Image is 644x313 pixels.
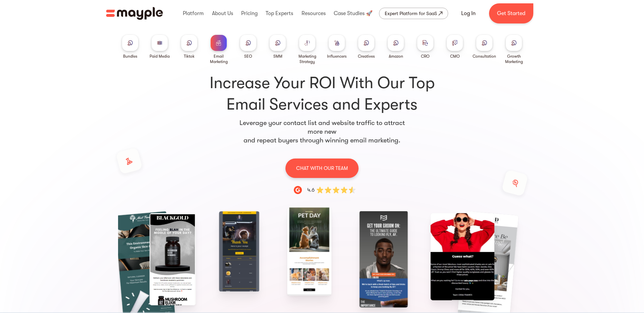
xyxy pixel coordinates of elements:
[205,72,439,115] h1: Increase Your ROI With Our Top Email Services and Experts
[385,9,437,17] div: Expert Platform for SaaS
[307,186,315,194] div: 4.6
[239,3,259,24] div: Pricing
[106,7,163,20] a: home
[389,54,403,59] div: Amazon
[233,119,411,145] p: Leverage your contact list and website traffic to attract more new and repeat buyers through winn...
[473,54,496,59] div: Consultation
[244,54,252,59] div: SEO
[150,213,213,305] div: 3 / 9
[290,213,354,290] div: 5 / 9
[285,158,359,178] a: CHAT WITH OUR TEAM
[240,35,256,59] a: SEO
[358,35,375,59] a: Creatives
[207,35,231,64] a: Email Marketing
[123,54,137,59] div: Bundles
[273,54,282,59] div: SMM
[184,54,195,59] div: Tiktok
[296,164,348,173] p: CHAT WITH OUR TEAM
[523,235,644,313] iframe: Chat Widget
[181,3,205,24] div: Platform
[489,3,533,23] a: Get Started
[150,54,170,59] div: Paid Media
[421,54,430,59] div: CRO
[150,35,170,59] a: Paid Media
[270,35,286,59] a: SMM
[502,54,526,64] div: Growth Marketing
[447,35,463,59] a: CMO
[379,8,448,19] a: Expert Platform for SaaS
[450,54,460,59] div: CMO
[300,3,327,24] div: Resources
[473,35,496,59] a: Consultation
[181,35,197,59] a: Tiktok
[388,35,404,59] a: Amazon
[122,35,138,59] a: Bundles
[220,213,283,290] div: 4 / 9
[210,3,235,24] div: About Us
[431,213,494,300] div: 7 / 9
[358,54,375,59] div: Creatives
[327,54,346,59] div: Influencers
[264,3,295,24] div: Top Experts
[417,35,433,59] a: CRO
[207,54,231,64] div: Email Marketing
[453,5,484,21] a: Log In
[106,7,163,20] img: Mayple logo
[327,35,346,59] a: Influencers
[295,54,319,64] div: Marketing Strategy
[502,35,526,64] a: Growth Marketing
[361,213,424,305] div: 6 / 9
[295,35,319,64] a: Marketing Strategy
